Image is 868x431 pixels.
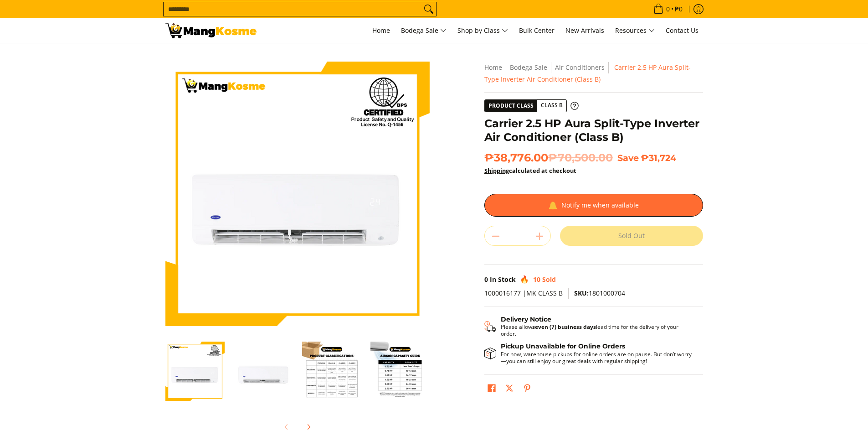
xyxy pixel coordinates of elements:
h1: Carrier 2.5 HP Aura Split-Type Inverter Air Conditioner (Class B) [484,117,703,144]
span: SKU: [574,289,589,297]
span: In Stock [490,275,516,284]
nav: Main Menu [266,18,703,43]
strong: Delivery Notice [501,315,551,323]
span: Bodega Sale [401,25,447,36]
a: Share on Facebook [485,382,498,397]
a: Post on X [503,382,516,397]
span: 1801000704 [574,289,625,297]
a: Pin on Pinterest [521,382,534,397]
img: Carrier 2.5 HP Aura Split-Type Inverter Air Conditioner (Class B) | Mang Kosme [165,23,257,38]
span: Class B [537,100,566,111]
span: 0 [665,6,671,12]
span: Home [372,26,390,35]
strong: seven (7) business days [532,323,596,331]
a: Home [368,18,395,43]
span: 1000016177 |MK CLASS B [484,289,563,297]
a: Shop by Class [453,18,513,43]
span: Carrier 2.5 HP Aura Split-Type Inverter Air Conditioner (Class B) [484,63,691,83]
a: Resources [611,18,659,43]
nav: Breadcrumbs [484,62,703,85]
a: Bodega Sale [510,63,547,72]
p: Please allow lead time for the delivery of your order. [501,323,694,337]
a: Bodega Sale [396,18,451,43]
span: Product Class [485,100,537,112]
span: ₱38,776.00 [484,151,613,165]
a: Home [484,63,502,72]
a: Air Conditioners [555,63,605,72]
span: Save [617,152,639,163]
span: 10 [533,275,540,284]
strong: Pickup Unavailable for Online Orders [501,342,625,350]
img: Carrier 2.5 HP Aura Split-Type Inverter Air Conditioner (Class B)-2 [234,342,293,401]
span: ₱31,724 [641,152,676,163]
span: New Arrivals [565,26,604,35]
button: Shipping & Delivery [484,316,694,338]
span: Contact Us [666,26,699,35]
span: Shop by Class [457,25,508,36]
a: Product Class Class B [484,99,579,112]
button: Search [421,2,436,16]
span: • [651,4,685,14]
span: ₱0 [673,6,684,12]
strong: calculated at checkout [484,166,576,175]
img: Carrier 2.5 HP Aura Split-Type Inverter Air Conditioner (Class B)-1 [165,342,225,401]
span: Resources [615,25,655,36]
a: New Arrivals [561,18,609,43]
del: ₱70,500.00 [548,151,613,165]
img: Carrier 2.5 HP Aura Split-Type Inverter Air Conditioner (Class B) [165,62,430,326]
img: Carrier 2.5 HP Aura Split-Type Inverter Air Conditioner (Class B)-4 [370,342,430,401]
p: For now, warehouse pickups for online orders are on pause. But don’t worry—you can still enjoy ou... [501,351,694,364]
a: Bulk Center [514,18,559,43]
img: Carrier 2.5 HP Aura Split-Type Inverter Air Conditioner (Class B)-3 [302,342,361,401]
span: 0 [484,275,488,284]
span: Sold [542,275,556,284]
a: Shipping [484,166,509,175]
a: Contact Us [661,18,703,43]
span: Bulk Center [519,26,555,35]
